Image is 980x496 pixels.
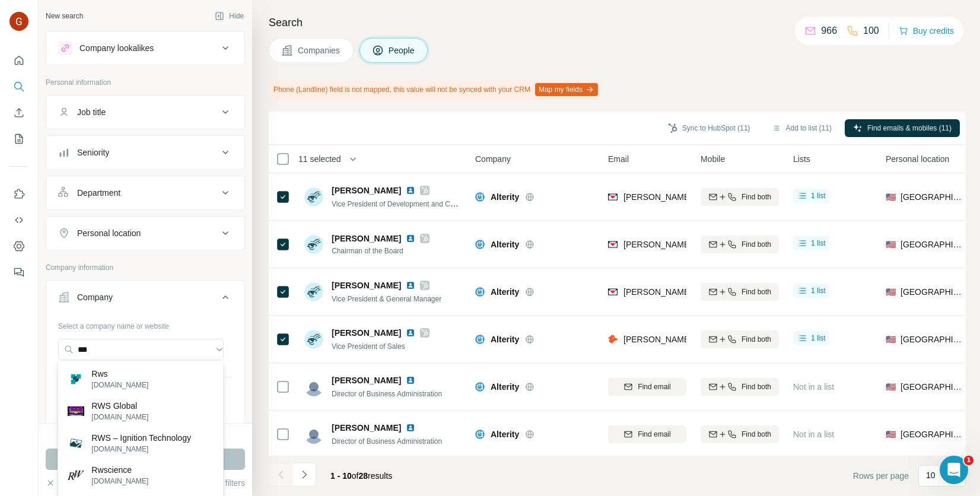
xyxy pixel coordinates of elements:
span: 1 list [811,333,826,344]
img: Avatar [304,235,323,254]
span: 11 selected [298,153,341,165]
button: Navigate to next page [292,463,316,487]
p: [DOMAIN_NAME] [91,380,148,390]
button: Department [46,179,244,207]
div: Personal location [77,227,141,239]
img: LinkedIn logo [406,281,415,290]
span: [PERSON_NAME] [332,185,401,196]
p: [DOMAIN_NAME] [91,476,148,487]
div: New search [46,11,83,21]
button: Sync to HubSpot (11) [660,119,759,137]
span: 1 list [811,238,826,249]
span: Vice President of Sales [332,342,405,351]
button: Find both [701,425,779,443]
img: Avatar [304,187,323,206]
button: Find both [701,188,779,206]
button: Job title [46,98,244,126]
p: Personal information [46,77,245,88]
img: Logo of Alterity [475,192,485,202]
button: Dashboard [9,236,28,257]
img: LinkedIn logo [406,376,415,385]
span: [PERSON_NAME][EMAIL_ADDRESS][DOMAIN_NAME] [623,287,832,297]
span: Alterity [491,239,519,250]
button: Find both [701,283,779,301]
span: [GEOGRAPHIC_DATA] [901,428,964,440]
span: People [389,44,416,56]
img: LinkedIn logo [406,423,415,433]
button: Buy credits [899,23,954,39]
button: Search [9,76,28,97]
button: Find email [608,425,686,443]
img: Avatar [304,330,323,349]
span: 🇺🇸 [886,286,896,298]
span: Rows per page [853,470,909,482]
span: Company [475,153,511,165]
button: Map my fields [535,83,598,96]
span: [GEOGRAPHIC_DATA] [901,191,964,203]
span: Not in a list [793,430,834,439]
img: RWS Global [68,406,84,416]
span: 1 - 10 [330,471,352,481]
span: [PERSON_NAME][EMAIL_ADDRESS][PERSON_NAME][DOMAIN_NAME] [623,192,901,202]
button: Add to list (11) [763,119,840,137]
button: Company [46,283,244,316]
p: 966 [821,24,837,38]
img: provider findymail logo [608,239,618,250]
button: Quick start [9,50,28,71]
span: of [352,471,359,481]
span: Alterity [491,333,519,345]
span: results [330,471,392,481]
span: [GEOGRAPHIC_DATA] [901,333,964,345]
span: Chairman of the Board [332,246,429,256]
button: Feedback [9,262,28,283]
button: Find email [608,378,686,396]
span: Mobile [701,153,725,165]
span: Alterity [491,428,519,440]
span: Find emails & mobiles (11) [867,123,952,133]
button: Hide [206,7,252,25]
img: Rwscience [68,467,84,484]
span: 🇺🇸 [886,381,896,393]
img: Avatar [304,425,323,444]
span: 🇺🇸 [886,428,896,440]
img: RWS – Ignition Technology [68,435,84,452]
span: 🇺🇸 [886,333,896,345]
span: Find both [742,287,771,297]
span: Find both [742,334,771,345]
p: Rwscience [91,464,148,476]
div: Phone (Landline) field is not mapped, this value will not be synced with your CRM [269,80,600,100]
img: Rws [68,371,84,387]
span: [PERSON_NAME] [332,374,401,386]
span: Vice President of Development and Chief Technical Officer [332,199,516,208]
span: Director of Business Administration [332,390,442,398]
div: Company [77,291,113,303]
img: LinkedIn logo [406,186,415,195]
span: Alterity [491,191,519,203]
h4: Search [269,14,966,31]
button: Find both [701,378,779,396]
iframe: Intercom live chat [940,456,968,484]
button: Enrich CSV [9,102,28,123]
span: 🇺🇸 [886,191,896,203]
button: Find both [701,330,779,348]
p: Rws [91,368,148,380]
p: 10 [926,469,936,481]
span: [PERSON_NAME] [332,422,401,434]
p: [DOMAIN_NAME] [91,412,148,422]
p: [DOMAIN_NAME] [91,444,191,454]
img: Logo of Alterity [475,335,485,344]
img: Logo of Alterity [475,287,485,297]
span: 28 [359,471,368,481]
span: [PERSON_NAME][EMAIL_ADDRESS][PERSON_NAME][DOMAIN_NAME] [623,335,901,344]
img: LinkedIn logo [406,328,415,338]
div: Select a company name or website [58,316,233,332]
img: provider hunter logo [608,333,618,345]
span: [PERSON_NAME] [332,327,401,339]
button: Personal location [46,219,244,247]
span: Email [608,153,629,165]
span: Not in a list [793,382,834,392]
button: Use Surfe on LinkedIn [9,183,28,205]
span: 🇺🇸 [886,239,896,250]
button: Find both [701,236,779,253]
span: Find both [742,239,771,250]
